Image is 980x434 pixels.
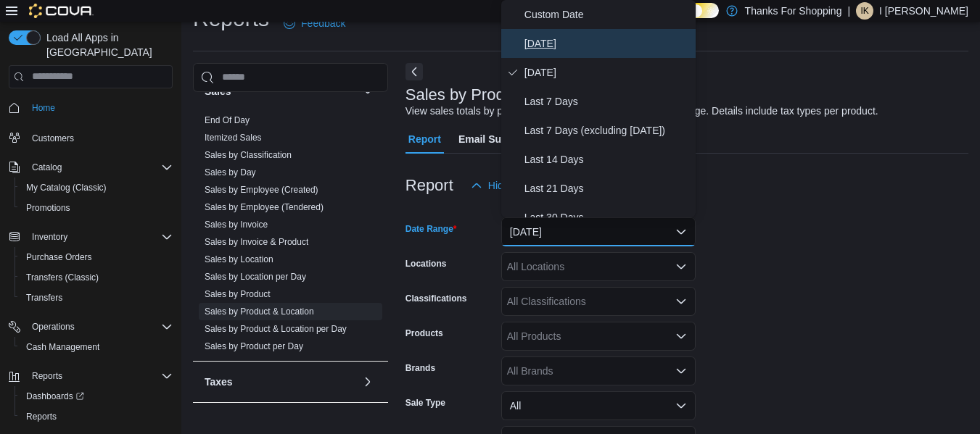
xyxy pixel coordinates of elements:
span: Purchase Orders [20,249,173,266]
a: Sales by Location [205,254,273,264]
button: [DATE] [501,217,696,246]
span: Sales by Invoice & Product [205,236,308,248]
span: Purchase Orders [26,251,92,263]
span: Inventory [32,231,67,243]
span: Dashboards [26,391,84,402]
span: Sales by Product & Location per Day [205,323,347,335]
div: Sales [193,112,388,361]
p: Thanks For Shopping [745,2,842,20]
label: Products [405,327,443,339]
span: Load All Apps in [GEOGRAPHIC_DATA] [41,30,173,59]
button: Operations [3,317,178,337]
span: Transfers [20,289,173,306]
span: Last 30 Days [524,209,690,226]
button: Inventory [3,227,178,247]
button: All [501,391,696,420]
a: Transfers (Classic) [20,269,104,286]
button: Open list of options [675,330,687,342]
span: Custom Date [524,6,690,23]
a: Itemized Sales [205,133,262,143]
span: Home [32,102,55,114]
button: Catalog [3,157,178,178]
span: Last 21 Days [524,180,690,197]
div: I Kirk [856,2,873,20]
a: Sales by Location per Day [205,272,306,282]
button: Inventory [26,228,73,246]
button: Cash Management [15,337,178,357]
span: Catalog [26,159,173,176]
span: Cash Management [26,341,99,353]
a: Customers [26,130,80,147]
label: Brands [405,362,435,374]
a: Sales by Product & Location [205,306,314,317]
span: Transfers (Classic) [20,269,173,286]
a: Feedback [278,9,351,38]
button: Hide Parameters [465,171,570,200]
span: Reports [32,370,62,382]
button: Customers [3,127,178,148]
label: Date Range [405,223,457,235]
button: Taxes [359,373,376,391]
button: Taxes [205,375,356,389]
span: My Catalog (Classic) [20,179,173,196]
span: Customers [26,128,173,146]
a: Sales by Day [205,167,256,178]
span: End Of Day [205,114,250,126]
button: My Catalog (Classic) [15,178,178,198]
span: Sales by Product [205,288,271,300]
button: Catalog [26,159,67,176]
span: Customers [32,133,74,144]
span: Sales by Location [205,254,273,265]
span: Catalog [32,162,62,173]
span: Operations [26,318,173,335]
span: Operations [32,321,75,333]
button: Reports [26,367,68,385]
a: Dashboards [20,388,90,405]
button: Reports [15,406,178,427]
label: Classifications [405,293,467,304]
span: Sales by Employee (Created) [205,184,318,196]
span: Sales by Product per Day [205,341,303,352]
a: Dashboards [15,386,178,406]
span: [DATE] [524,64,690,81]
span: Reports [26,367,173,385]
span: [DATE] [524,35,690,52]
a: Sales by Product per Day [205,341,303,351]
a: Sales by Employee (Tendered) [205,202,324,212]
span: Itemized Sales [205,132,262,143]
label: Locations [405,258,447,270]
a: Sales by Product [205,289,271,299]
a: Home [26,99,61,117]
button: Reports [3,366,178,386]
span: Sales by Day [205,167,256,178]
button: Promotions [15,198,178,218]
h3: Taxes [205,375,233,389]
a: Sales by Invoice [205,220,268,230]
span: Reports [26,411,57,422]
a: Transfers [20,289,68,306]
a: Sales by Product & Location per Day [205,324,347,334]
input: Dark Mode [688,3,719,18]
div: View sales totals by product and location for a specified date range. Details include tax types p... [405,104,878,119]
p: | [847,2,850,20]
a: Sales by Employee (Created) [205,185,318,195]
span: Inventory [26,228,173,246]
button: Next [405,63,423,80]
a: Cash Management [20,338,105,356]
button: Open list of options [675,261,687,272]
h3: Sales by Product & Location [405,86,606,104]
span: Feedback [301,16,345,30]
span: Transfers (Classic) [26,272,99,283]
span: Sales by Location per Day [205,271,306,283]
span: My Catalog (Classic) [26,182,107,193]
h3: Report [405,177,453,194]
span: Email Subscription [458,125,551,154]
span: Sales by Classification [205,149,292,161]
a: End Of Day [205,115,250,125]
button: Open list of options [675,296,687,307]
button: Open list of options [675,365,687,377]
button: Purchase Orders [15,247,178,267]
span: IK [860,2,868,20]
a: My Catalog (Classic) [20,179,112,196]
span: Sales by Employee (Tendered) [205,201,324,213]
